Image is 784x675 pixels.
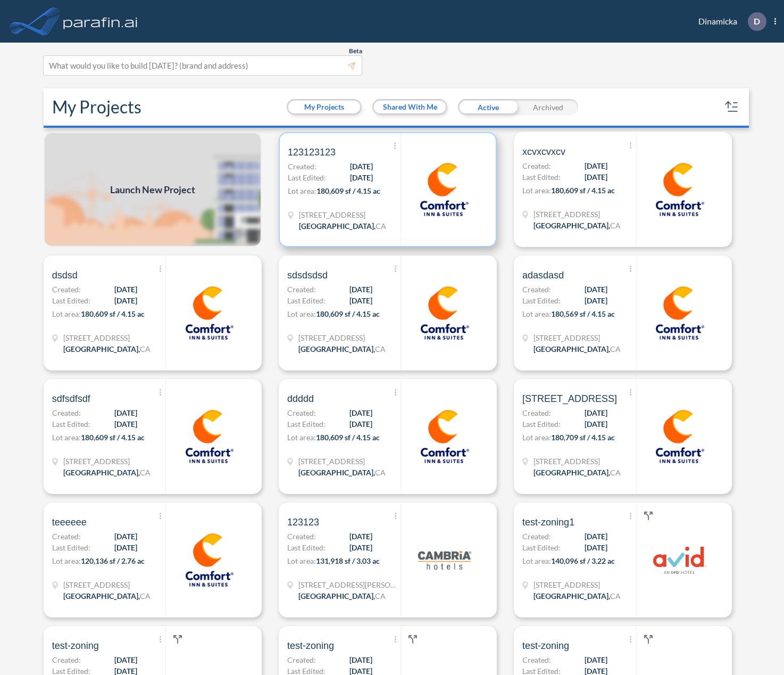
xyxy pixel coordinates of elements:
[418,533,471,587] img: logo
[653,410,706,463] img: logo
[374,101,446,113] button: Shared With Me
[754,17,760,26] p: D
[298,467,386,478] div: Redondo Beach, CA
[298,456,386,467] span: 309 N Broadway
[299,220,386,232] div: Redondo Beach, CA
[533,468,610,477] span: [GEOGRAPHIC_DATA] ,
[52,97,141,117] h2: My Projects
[518,99,578,115] div: Archived
[287,284,316,295] span: Created:
[298,332,386,343] span: 309 N Broadway
[52,542,90,553] span: Last Edited:
[63,591,140,600] span: [GEOGRAPHIC_DATA] ,
[610,221,621,230] span: CA
[52,639,99,652] span: test-zoning
[183,533,236,587] img: logo
[522,556,551,565] span: Lot area:
[183,286,236,340] img: logo
[298,590,386,602] div: Redondo Beach, CA
[316,309,380,318] span: 180,609 sf / 4.15 ac
[63,579,151,590] span: 309 N Broadway
[585,418,607,430] span: [DATE]
[522,295,561,306] span: Last Edited:
[63,343,151,355] div: Redondo Beach, CA
[418,163,471,216] img: logo
[114,407,137,418] span: [DATE]
[140,344,151,353] span: CA
[287,516,319,529] span: 123123
[551,433,615,442] span: 180,709 sf / 4.15 ac
[52,269,78,282] span: dsdsd
[522,639,569,652] span: test-zoning
[114,531,137,542] span: [DATE]
[287,269,328,282] span: sdsdsdsd
[298,591,375,600] span: [GEOGRAPHIC_DATA] ,
[52,284,81,295] span: Created:
[376,221,386,231] span: CA
[349,284,372,295] span: [DATE]
[585,407,607,418] span: [DATE]
[63,344,140,353] span: [GEOGRAPHIC_DATA] ,
[316,556,380,565] span: 131,918 sf / 3.03 ac
[52,433,81,442] span: Lot area:
[52,309,81,318] span: Lot area:
[287,542,326,553] span: Last Edited:
[522,160,551,171] span: Created:
[610,344,621,353] span: CA
[585,160,607,171] span: [DATE]
[288,186,316,195] span: Lot area:
[522,392,617,405] span: 309 N Broadway, Redondo Beach
[316,186,380,195] span: 180,609 sf / 4.15 ac
[288,101,360,113] button: My Projects
[551,186,615,195] span: 180,609 sf / 4.15 ac
[114,654,137,665] span: [DATE]
[44,132,262,247] img: add
[81,433,145,442] span: 180,609 sf / 4.15 ac
[81,556,145,565] span: 120,136 sf / 2.76 ac
[52,295,90,306] span: Last Edited:
[551,556,615,565] span: 140,096 sf / 3.22 ac
[114,284,137,295] span: [DATE]
[349,654,372,665] span: [DATE]
[418,410,471,463] img: logo
[375,468,386,477] span: CA
[458,99,518,115] div: Active
[533,344,610,353] span: [GEOGRAPHIC_DATA] ,
[44,132,262,247] a: Launch New Project
[349,418,372,430] span: [DATE]
[653,286,706,340] img: logo
[349,542,372,553] span: [DATE]
[110,183,195,197] span: Launch New Project
[298,579,399,590] span: 920 Vincent St
[723,98,740,116] button: sort
[52,556,81,565] span: Lot area:
[298,344,375,353] span: [GEOGRAPHIC_DATA] ,
[114,418,137,430] span: [DATE]
[288,146,336,159] span: 123123123
[52,418,90,430] span: Last Edited:
[287,392,314,405] span: ddddd
[522,171,561,183] span: Last Edited:
[63,468,140,477] span: [GEOGRAPHIC_DATA] ,
[522,269,564,282] span: adasdasd
[287,295,326,306] span: Last Edited:
[610,468,621,477] span: CA
[114,295,137,306] span: [DATE]
[533,221,610,230] span: [GEOGRAPHIC_DATA] ,
[522,418,561,430] span: Last Edited:
[287,309,316,318] span: Lot area:
[288,161,316,172] span: Created:
[287,556,316,565] span: Lot area:
[585,295,607,306] span: [DATE]
[585,542,607,553] span: [DATE]
[52,407,81,418] span: Created:
[63,590,151,602] div: Redondo Beach, CA
[287,654,316,665] span: Created:
[287,639,334,652] span: test-zoning
[522,309,551,318] span: Lot area:
[522,433,551,442] span: Lot area:
[299,209,386,220] span: 309 N Broadway
[61,11,140,32] img: logo
[63,467,151,478] div: Redondo Beach, CA
[522,531,551,542] span: Created:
